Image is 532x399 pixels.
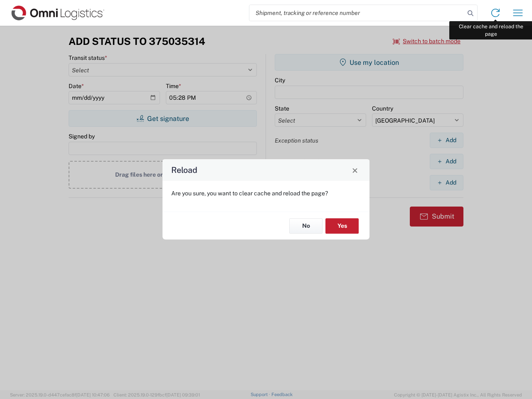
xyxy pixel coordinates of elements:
button: Close [349,164,361,176]
button: No [289,218,323,234]
input: Shipment, tracking or reference number [249,5,465,21]
p: Are you sure, you want to clear cache and reload the page? [171,190,361,197]
button: Yes [325,218,359,234]
h4: Reload [171,164,197,176]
